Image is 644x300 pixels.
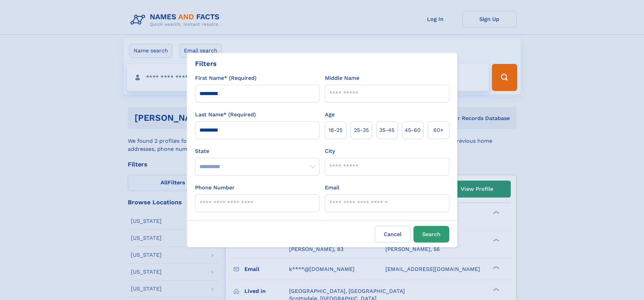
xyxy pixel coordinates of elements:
[195,59,217,69] div: Filters
[195,74,257,82] label: First Name* (Required)
[195,111,256,119] label: Last Name* (Required)
[195,147,319,155] label: State
[354,126,369,134] span: 25‑35
[325,147,335,155] label: City
[405,126,421,134] span: 45‑60
[195,184,235,192] label: Phone Number
[329,126,342,134] span: 18‑25
[433,126,444,134] span: 60+
[413,226,449,243] button: Search
[375,226,411,243] label: Cancel
[325,111,335,119] label: Age
[325,74,359,82] label: Middle Name
[379,126,395,134] span: 35‑45
[325,184,339,192] label: Email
